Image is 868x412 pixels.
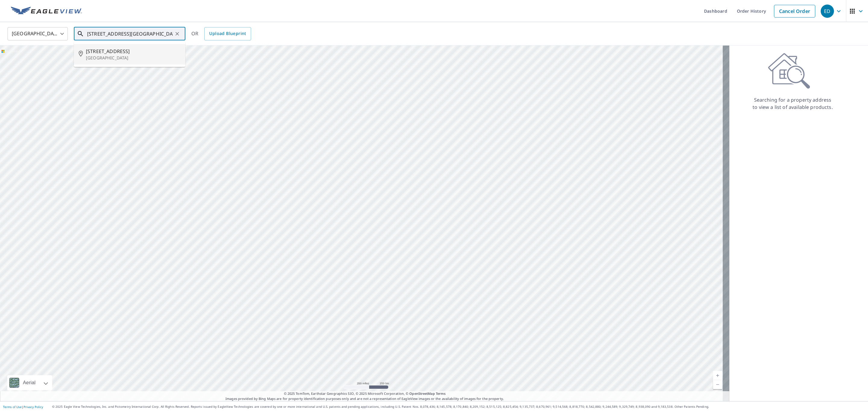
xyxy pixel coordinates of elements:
a: Terms [436,391,446,396]
p: © 2025 Eagle View Technologies, Inc. and Pictometry International Corp. All Rights Reserved. Repo... [52,404,865,409]
p: Searching for a property address to view a list of available products. [752,96,833,111]
div: Aerial [7,375,52,390]
span: [STREET_ADDRESS] [86,48,181,55]
a: Upload Blueprint [204,27,251,40]
a: OpenStreetMap [409,391,435,396]
div: Aerial [21,375,37,390]
p: | [3,405,43,409]
a: Cancel Order [774,5,815,17]
a: Current Level 5, Zoom In [713,371,722,380]
input: Search by address or latitude-longitude [87,25,173,42]
div: ED [821,5,834,18]
a: Current Level 5, Zoom Out [713,380,722,389]
a: Terms of Use [3,405,22,409]
div: [GEOGRAPHIC_DATA] [8,25,68,42]
a: Privacy Policy [24,405,43,409]
img: EV Logo [11,7,82,16]
span: Upload Blueprint [209,30,246,37]
button: Clear [173,30,181,38]
div: OR [191,27,251,40]
span: © 2025 TomTom, Earthstar Geographics SIO, © 2025 Microsoft Corporation, © [284,391,446,396]
p: [GEOGRAPHIC_DATA] [86,55,181,61]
